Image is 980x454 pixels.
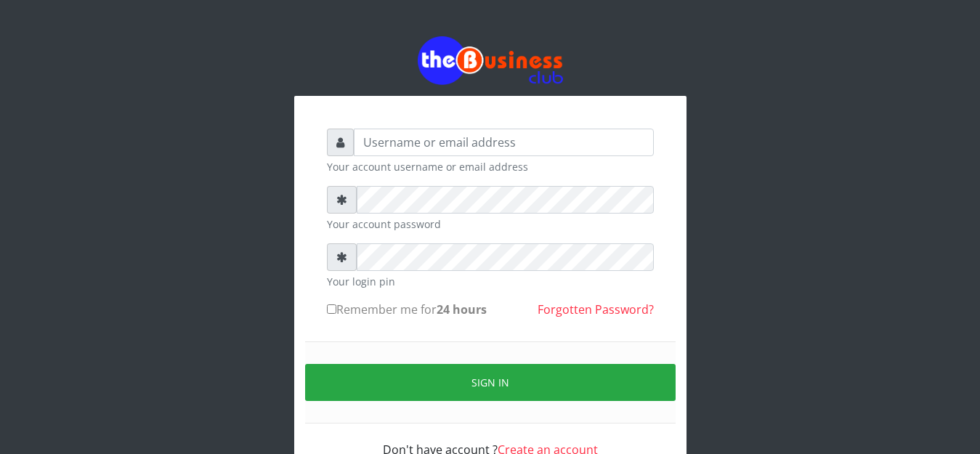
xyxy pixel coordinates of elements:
[354,129,654,156] input: Username or email address
[437,301,487,317] b: 24 hours
[327,159,654,174] small: Your account username or email address
[305,364,676,401] button: Sign in
[538,301,654,317] a: Forgotten Password?
[327,274,654,289] small: Your login pin
[327,301,487,318] label: Remember me for
[327,216,654,232] small: Your account password
[327,304,336,314] input: Remember me for24 hours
